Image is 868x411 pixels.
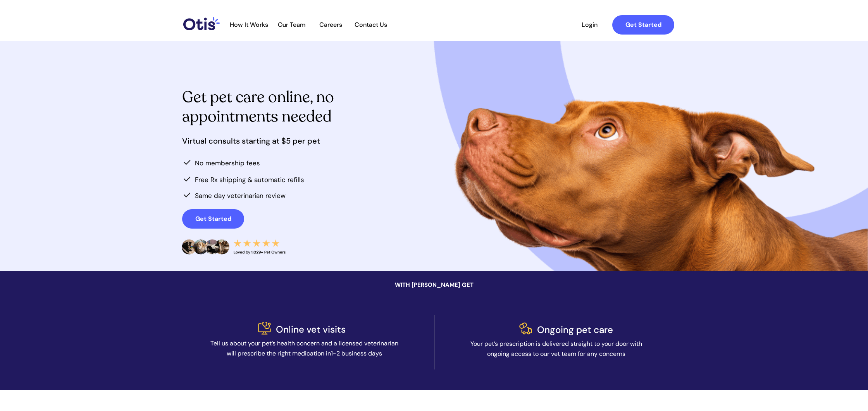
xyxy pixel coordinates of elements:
[470,340,642,358] span: Your pet’s prescription is delivered straight to your door with ongoing access to our vet team fo...
[331,349,382,357] span: 1-2 business days
[395,281,474,289] span: WITH [PERSON_NAME] GET
[625,21,661,29] strong: Get Started
[195,191,286,200] span: Same day veterinarian review
[273,21,311,29] a: Our Team
[572,15,607,35] a: Login
[226,21,272,29] a: How It Works
[612,15,674,35] a: Get Started
[312,21,350,28] span: Careers
[182,209,244,229] a: Get Started
[182,87,334,127] span: Get pet care online, no appointments needed
[182,136,320,146] span: Virtual consults starting at $5 per pet
[537,324,613,336] span: Ongoing pet care
[312,21,350,29] a: Careers
[195,215,231,223] strong: Get Started
[572,21,607,28] span: Login
[350,21,391,28] span: Contact Us
[273,21,311,28] span: Our Team
[195,175,304,184] span: Free Rx shipping & automatic refills
[195,159,260,167] span: No membership fees
[210,339,398,357] span: Tell us about your pet’s health concern and a licensed veterinarian will prescribe the right medi...
[350,21,391,29] a: Contact Us
[226,21,272,28] span: How It Works
[276,323,346,335] span: Online vet visits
